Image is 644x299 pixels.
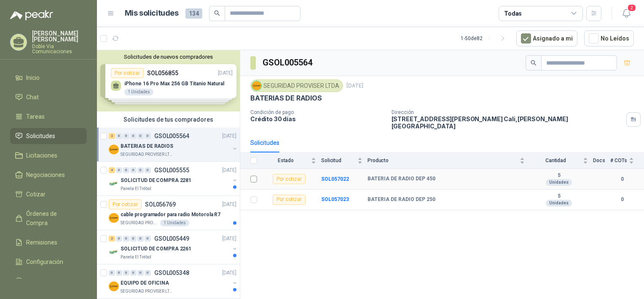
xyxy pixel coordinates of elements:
[593,152,610,169] th: Docs
[109,179,119,189] img: Company Logo
[109,131,238,158] a: 2 0 0 0 0 0 GSOL005564[DATE] Company LogoBATERIAS DE RADIOSSEGURIDAD PROVISER LTDA
[145,236,151,242] div: 0
[250,94,322,103] p: BATERIAS DE RADIOS
[137,270,144,276] div: 0
[584,30,634,46] button: No Leídos
[109,167,115,173] div: 4
[610,152,644,169] th: # COTs
[368,158,518,163] span: Producto
[125,7,179,19] h1: Mis solicitudes
[222,166,236,174] p: [DATE]
[100,54,236,60] button: Solicitudes de nuevos compradores
[273,195,306,205] div: Por cotizar
[504,9,522,18] div: Todas
[109,247,119,257] img: Company Logo
[252,81,261,90] img: Company Logo
[145,133,151,139] div: 0
[160,220,189,226] div: 1 Unidades
[10,167,87,183] a: Negociaciones
[627,4,636,12] span: 2
[121,142,173,150] p: BATERIAS DE RADIOS
[546,200,572,207] div: Unidades
[145,201,176,207] p: SOL056769
[546,179,572,186] div: Unidades
[121,151,174,158] p: SEGURIDAD PROVISER LTDA
[530,193,588,200] b: 5
[530,152,593,169] th: Cantidad
[262,158,309,163] span: Estado
[26,151,57,160] span: Licitaciones
[610,175,634,183] b: 0
[10,254,87,270] a: Configuración
[121,288,174,295] p: SEGURIDAD PROVISER LTDA
[154,167,189,173] p: GSOL005555
[619,6,634,21] button: 2
[10,70,87,86] a: Inicio
[154,236,189,242] p: GSOL005449
[116,133,122,139] div: 0
[10,234,87,250] a: Remisiones
[123,133,129,139] div: 0
[32,44,87,54] p: Doble Via Comunicaciones
[130,133,137,139] div: 0
[222,235,236,243] p: [DATE]
[10,109,87,125] a: Tareas
[610,196,634,204] b: 0
[250,109,385,115] p: Condición de pago
[109,199,142,209] div: Por cotizar
[531,60,537,66] span: search
[109,281,119,291] img: Company Logo
[262,152,321,169] th: Estado
[516,30,577,46] button: Asignado a mi
[368,152,530,169] th: Producto
[10,89,87,105] a: Chat
[109,236,115,242] div: 2
[26,73,40,82] span: Inicio
[123,270,129,276] div: 0
[392,115,623,130] p: [STREET_ADDRESS][PERSON_NAME] Cali , [PERSON_NAME][GEOGRAPHIC_DATA]
[121,185,151,192] p: Panela El Trébol
[109,234,238,261] a: 2 0 0 0 0 0 GSOL005449[DATE] Company LogoSOLICITUD DE COMPRA 2261Panela El Trébol
[154,133,189,139] p: GSOL005564
[368,196,435,203] b: BATERIA DE RADIO DEP 250
[222,132,236,140] p: [DATE]
[461,32,510,45] div: 1 - 50 de 82
[109,165,238,192] a: 4 0 0 0 0 0 GSOL005555[DATE] Company LogoSOLICITUD DE COMPRA 2281Panela El Trébol
[321,158,356,163] span: Solicitud
[321,196,349,202] a: SOL057023
[10,273,87,289] a: Manuales y ayuda
[263,56,314,69] h3: GSOL005564
[10,147,87,163] a: Licitaciones
[121,245,191,253] p: SOLICITUD DE COMPRA 2261
[185,8,202,19] span: 134
[530,158,581,163] span: Cantidad
[109,270,115,276] div: 0
[97,196,240,230] a: Por cotizarSOL056769[DATE] Company Logocable programador para radio Motorola R7SEGURIDAD PROVISER...
[26,112,45,121] span: Tareas
[321,176,349,182] a: SOL057022
[392,109,623,115] p: Dirección
[368,176,435,182] b: BATERIA DE RADIO DEP 450
[121,177,191,185] p: SOLICITUD DE COMPRA 2281
[610,158,627,163] span: # COTs
[10,186,87,202] a: Cotizar
[10,128,87,144] a: Solicitudes
[26,131,55,141] span: Solicitudes
[116,270,122,276] div: 0
[130,167,137,173] div: 0
[109,144,119,155] img: Company Logo
[109,213,119,223] img: Company Logo
[10,206,87,231] a: Órdenes de Compra
[121,254,151,261] p: Panela El Trébol
[121,220,158,226] p: SEGURIDAD PROVISER LTDA
[116,236,122,242] div: 0
[130,236,137,242] div: 0
[346,82,363,90] p: [DATE]
[145,270,151,276] div: 0
[97,50,240,111] div: Solicitudes de nuevos compradoresPor cotizarSOL056855[DATE] iPhone 16 Pro Max 256 GB Titanio Natu...
[121,211,220,219] p: cable programador para radio Motorola R7
[109,268,238,295] a: 0 0 0 0 0 0 GSOL005348[DATE] Company LogoEQUIPO DE OFICINASEGURIDAD PROVISER LTDA
[123,167,129,173] div: 0
[222,269,236,277] p: [DATE]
